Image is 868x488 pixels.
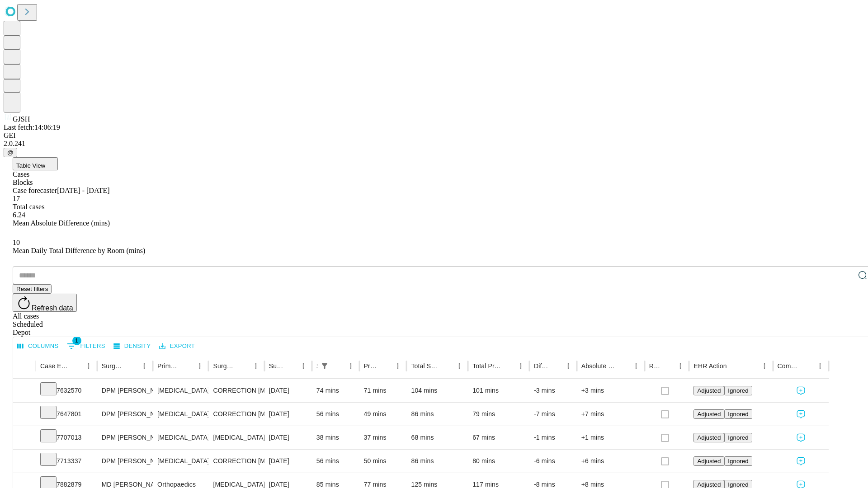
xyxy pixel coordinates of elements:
span: Adjusted [697,434,721,441]
button: Refresh data [13,294,77,312]
div: 49 mins [364,403,402,426]
span: Adjusted [697,458,721,465]
button: Select columns [15,339,61,353]
button: Menu [297,360,310,372]
button: Ignored [724,409,752,419]
div: Comments [778,362,800,370]
button: Expand [18,454,31,469]
button: @ [4,148,17,157]
div: DPM [PERSON_NAME] [PERSON_NAME] [102,379,148,402]
div: Total Predicted Duration [472,362,501,370]
span: Refresh data [32,304,73,312]
div: 86 mins [411,403,463,426]
div: 71 mins [364,379,402,402]
span: @ [7,149,14,156]
button: Ignored [724,433,752,442]
span: Table View [16,162,45,169]
div: 1 active filter [318,360,331,372]
button: Show filters [318,360,331,372]
div: DPM [PERSON_NAME] [PERSON_NAME] [102,450,148,473]
div: 80 mins [472,450,525,473]
div: [DATE] [269,379,307,402]
button: Ignored [724,386,752,395]
div: GEI [4,131,864,140]
button: Menu [630,360,642,372]
div: Predicted In Room Duration [364,362,378,370]
span: Adjusted [697,481,721,488]
div: 56 mins [316,450,355,473]
span: Case forecaster [13,187,57,194]
div: 7647801 [40,403,93,426]
div: Primary Service [157,362,180,370]
div: [DATE] [269,450,307,473]
div: 67 mins [472,426,525,449]
button: Sort [125,360,138,372]
button: Expand [18,407,31,422]
div: -7 mins [534,403,572,426]
button: Sort [617,360,630,372]
div: Total Scheduled Duration [411,362,439,370]
div: Surgery Date [269,362,283,370]
div: +6 mins [581,450,640,473]
div: EHR Action [693,362,726,370]
button: Sort [440,360,453,372]
button: Sort [801,360,814,372]
div: +1 mins [581,426,640,449]
div: [MEDICAL_DATA] [157,450,204,473]
div: DPM [PERSON_NAME] [PERSON_NAME] [102,403,148,426]
div: 7632570 [40,379,93,402]
span: Total cases [13,203,44,211]
span: 17 [13,195,20,202]
button: Table View [13,157,58,170]
span: Ignored [728,434,748,441]
div: 7707013 [40,426,93,449]
div: Difference [534,362,548,370]
div: 56 mins [316,403,355,426]
button: Export [157,339,197,353]
span: Ignored [728,387,748,394]
button: Reset filters [13,284,52,294]
div: 74 mins [316,379,355,402]
button: Sort [181,360,193,372]
button: Menu [138,360,151,372]
div: Absolute Difference [581,362,616,370]
div: CORRECTION [MEDICAL_DATA], RESECTION [MEDICAL_DATA] BASE [213,403,259,426]
div: [DATE] [269,426,307,449]
span: Ignored [728,481,748,488]
span: Last fetch: 14:06:19 [4,123,60,131]
button: Adjusted [693,456,724,466]
button: Adjusted [693,433,724,442]
button: Menu [344,360,357,372]
div: Surgeon Name [102,362,124,370]
span: Adjusted [697,387,721,394]
div: +3 mins [581,379,640,402]
span: GJSH [13,115,30,123]
button: Sort [549,360,562,372]
button: Sort [661,360,674,372]
span: Ignored [728,411,748,418]
span: [DATE] - [DATE] [57,187,109,194]
button: Menu [392,360,404,372]
div: Resolved in EHR [649,362,661,370]
span: 10 [13,239,20,246]
span: 1 [72,336,81,345]
div: +7 mins [581,403,640,426]
span: Mean Absolute Difference (mins) [13,219,110,227]
div: [MEDICAL_DATA] [157,403,204,426]
div: Surgery Name [213,362,236,370]
button: Menu [758,360,771,372]
button: Menu [514,360,527,372]
div: CORRECTION [MEDICAL_DATA], [MEDICAL_DATA] [MEDICAL_DATA] [213,379,259,402]
div: -6 mins [534,450,572,473]
span: 6.24 [13,211,25,219]
div: 68 mins [411,426,463,449]
div: 86 mins [411,450,463,473]
div: Scheduled In Room Duration [316,362,317,370]
button: Show filters [65,339,108,353]
div: CORRECTION [MEDICAL_DATA], RESECTION [MEDICAL_DATA] BASE [213,450,259,473]
div: 79 mins [472,403,525,426]
span: Ignored [728,458,748,465]
div: 7713337 [40,450,93,473]
button: Menu [674,360,687,372]
button: Menu [82,360,95,372]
